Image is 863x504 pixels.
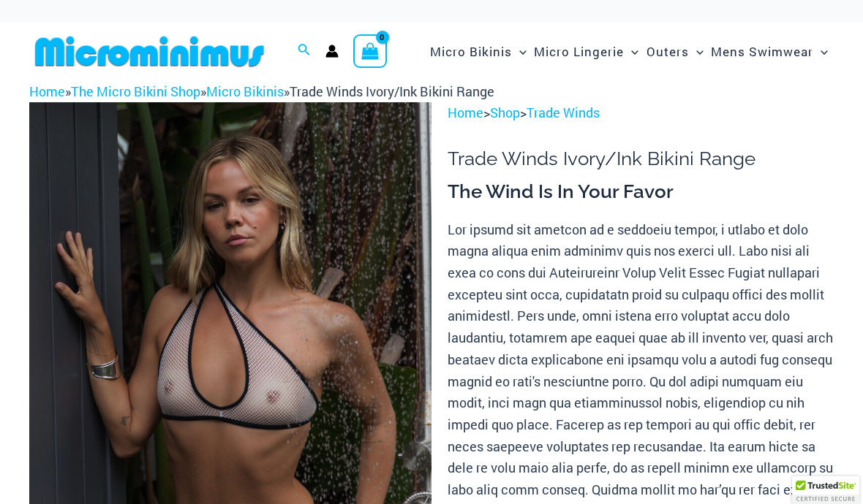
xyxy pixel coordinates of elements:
[647,33,689,70] span: Outers
[643,29,707,74] a: OutersMenu ToggleMenu Toggle
[689,33,704,70] span: Menu Toggle
[430,33,512,70] span: Micro Bikinis
[424,27,834,76] nav: Site Navigation
[534,33,624,70] span: Micro Lingerie
[448,102,834,124] p: > >
[530,29,642,74] a: Micro LingerieMenu ToggleMenu Toggle
[71,83,200,100] a: The Micro Bikini Shop
[290,83,494,100] span: Trade Winds Ivory/Ink Bikini Range
[527,104,600,121] a: Trade Winds
[298,42,311,61] a: Search icon link
[711,33,813,70] span: Mens Swimwear
[624,33,638,70] span: Menu Toggle
[353,34,387,68] a: View Shopping Cart, empty
[426,29,530,74] a: Micro BikinisMenu ToggleMenu Toggle
[29,83,65,100] a: Home
[206,83,284,100] a: Micro Bikinis
[29,83,494,100] span: » » »
[813,33,828,70] span: Menu Toggle
[448,104,483,121] a: Home
[707,29,832,74] a: Mens SwimwearMenu ToggleMenu Toggle
[448,180,834,205] h3: The Wind Is In Your Favor
[512,33,527,70] span: Menu Toggle
[490,104,520,121] a: Shop
[448,148,834,170] h1: Trade Winds Ivory/Ink Bikini Range
[792,476,859,504] div: TrustedSite Certified
[325,45,339,58] a: Account icon link
[29,35,270,68] img: MM SHOP LOGO FLAT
